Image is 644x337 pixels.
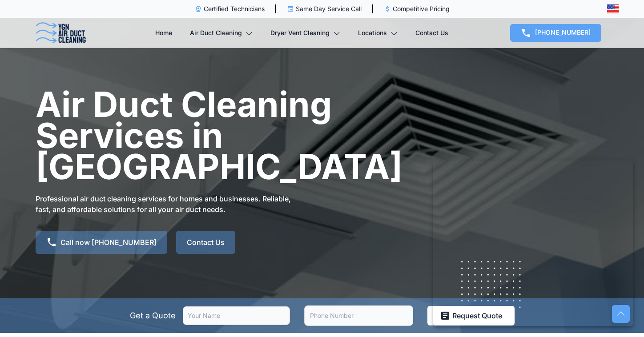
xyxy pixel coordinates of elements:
[36,89,382,183] h1: Air Duct Cleaning Services in [GEOGRAPHIC_DATA]
[130,309,176,322] p: Get a Quote
[183,306,290,325] input: Your Name
[510,24,601,42] a: [PHONE_NUMBER]
[304,305,413,326] input: Phone Number
[155,18,172,48] a: Home
[190,18,253,48] a: Air Duct Cleaning
[36,231,167,254] a: Call now [PHONE_NUMBER]
[176,231,235,254] a: Contact Us
[427,306,515,325] button: Request Quote
[270,18,340,48] a: Dryer Vent Cleaning
[358,18,398,48] a: Locations
[36,193,302,215] p: Professional air duct cleaning services for homes and businesses. Reliable, fast, and affordable ...
[535,28,591,36] span: [PHONE_NUMBER]
[36,22,86,44] img: logo
[415,18,448,48] a: Contact Us
[204,4,265,13] p: Certified Technicians
[393,4,450,13] p: Competitive Pricing
[296,4,362,13] p: Same Day Service Call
